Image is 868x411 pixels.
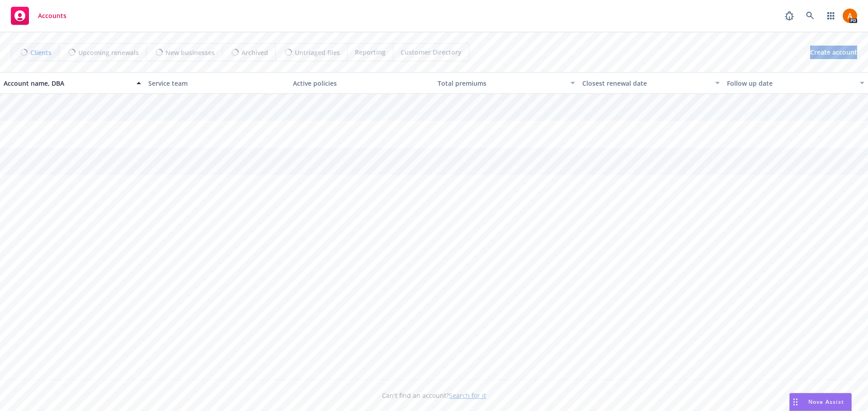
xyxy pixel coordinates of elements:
[790,393,801,411] div: Drag to move
[810,46,857,59] a: Create account
[843,9,857,23] img: photo
[165,48,215,57] span: New businesses
[438,79,565,88] div: Total premiums
[7,3,70,28] a: Accounts
[727,79,854,88] div: Follow up date
[582,79,710,88] div: Closest renewal date
[241,48,268,57] span: Archived
[579,72,723,94] button: Closest renewal date
[4,79,131,88] div: Account name, DBA
[148,79,286,88] div: Service team
[355,47,386,57] span: Reporting
[810,44,857,61] span: Create account
[801,7,819,25] a: Search
[382,391,486,400] span: Can't find an account?
[145,72,289,94] button: Service team
[289,72,434,94] button: Active policies
[295,48,340,57] span: Untriaged files
[449,391,486,400] a: Search for it
[78,48,139,57] span: Upcoming renewals
[723,72,868,94] button: Follow up date
[38,12,66,19] span: Accounts
[293,79,430,88] div: Active policies
[789,393,852,411] button: Nova Assist
[30,48,52,57] span: Clients
[822,7,840,25] a: Switch app
[780,7,798,25] a: Report a Bug
[401,47,462,57] span: Customer Directory
[434,72,579,94] button: Total premiums
[808,398,844,406] span: Nova Assist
